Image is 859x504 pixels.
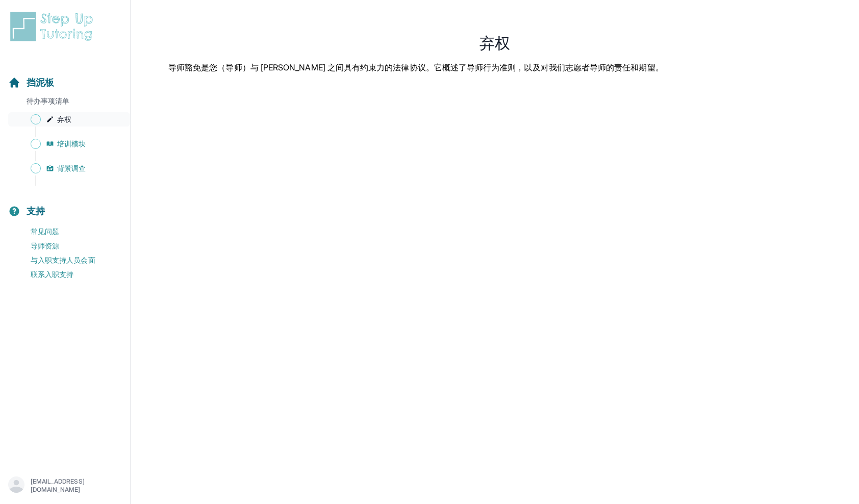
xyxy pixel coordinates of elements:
span: 培训模块 [57,139,86,149]
a: 联系入职支持 [8,267,130,282]
a: 背景调查 [8,161,130,175]
span: 挡泥板 [27,75,54,90]
span: 弃权 [57,114,71,124]
a: 培训模块 [8,137,130,151]
a: 常见问题 [8,224,130,239]
a: 导师资源 [8,239,130,253]
button: 挡泥板 [4,59,126,94]
p: 待办事项清单 [4,96,126,110]
img: logo [8,10,99,43]
span: 背景调查 [57,163,86,173]
span: 支持 [27,204,45,218]
a: 弃权 [8,112,130,127]
p: [EMAIL_ADDRESS][DOMAIN_NAME] [31,477,122,494]
h1: 弃权 [155,37,835,49]
button: [EMAIL_ADDRESS][DOMAIN_NAME] [8,476,122,495]
button: 支持 [4,188,126,222]
a: 与入职支持人员会面 [8,253,130,267]
a: 挡泥板 [8,75,54,90]
p: 导师豁免是您（导师）与 [PERSON_NAME] 之间具有约束力的法律协议。它概述了导师行为准则，以及对我们志愿者导师的责任和期望。 [168,61,821,73]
